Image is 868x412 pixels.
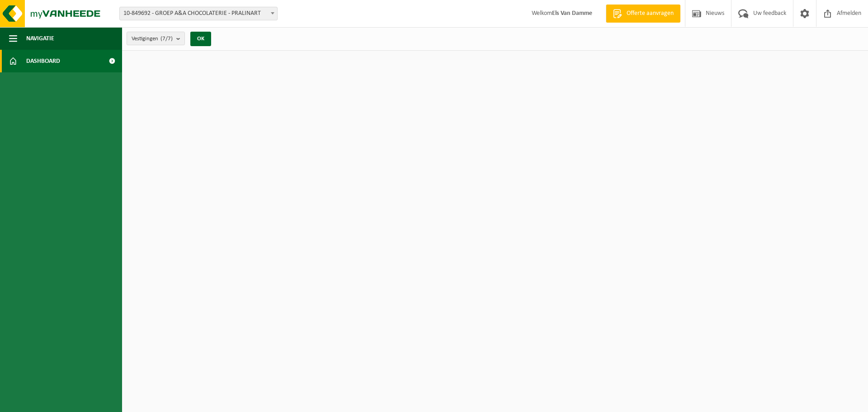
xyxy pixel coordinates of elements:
[132,32,173,46] span: Vestigingen
[624,9,676,18] span: Offerte aanvragen
[606,5,680,23] a: Offerte aanvragen
[26,27,54,50] span: Navigatie
[119,7,278,20] span: 10-849692 - GROEP A&A CHOCOLATERIE - PRALINART
[552,10,592,17] strong: Els Van Damme
[26,50,60,72] span: Dashboard
[120,7,277,20] span: 10-849692 - GROEP A&A CHOCOLATERIE - PRALINART
[160,36,173,42] count: (7/7)
[190,32,211,46] button: OK
[127,32,185,45] button: Vestigingen(7/7)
